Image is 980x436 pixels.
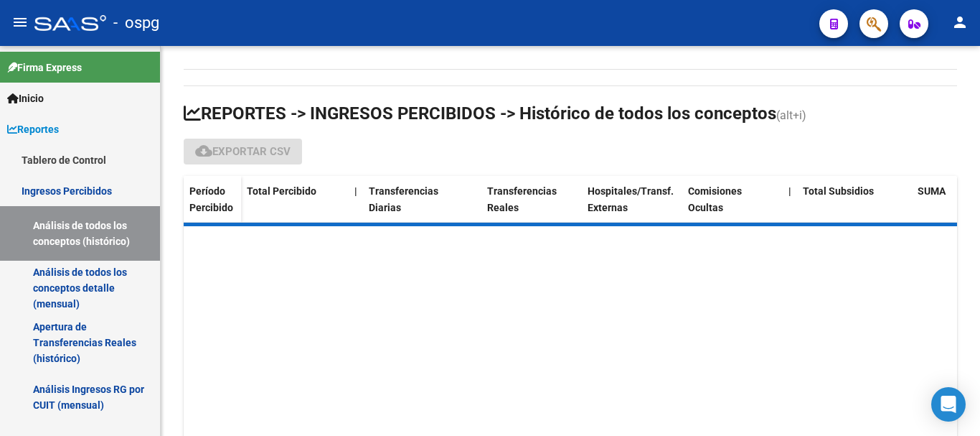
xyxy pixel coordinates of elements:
[776,108,806,122] span: (alt+i)
[189,185,233,213] span: Período Percibido
[931,387,966,422] div: Open Intercom Messenger
[582,176,682,236] datatable-header-cell: Hospitales/Transf. Externas
[797,176,897,236] datatable-header-cell: Total Subsidios
[369,185,438,213] span: Transferencias Diarias
[247,185,316,197] span: Total Percibido
[184,176,241,236] datatable-header-cell: Período Percibido
[241,176,349,236] datatable-header-cell: Total Percibido
[354,185,357,197] span: |
[918,185,946,197] span: SUMA
[11,14,29,31] mat-icon: menu
[688,185,742,213] span: Comisiones Ocultas
[487,185,557,213] span: Transferencias Reales
[195,142,212,159] mat-icon: cloud_download
[195,145,291,158] span: Exportar CSV
[951,14,969,31] mat-icon: person
[682,176,783,236] datatable-header-cell: Comisiones Ocultas
[588,185,674,213] span: Hospitales/Transf. Externas
[349,176,363,236] datatable-header-cell: |
[7,121,59,137] span: Reportes
[7,60,82,75] span: Firma Express
[363,176,463,236] datatable-header-cell: Transferencias Diarias
[113,7,159,39] span: - ospg
[783,176,797,236] datatable-header-cell: |
[184,103,776,124] span: REPORTES -> INGRESOS PERCIBIDOS -> Histórico de todos los conceptos
[184,139,302,164] button: Exportar CSV
[788,185,791,197] span: |
[803,185,874,197] span: Total Subsidios
[481,176,582,236] datatable-header-cell: Transferencias Reales
[7,91,44,106] span: Inicio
